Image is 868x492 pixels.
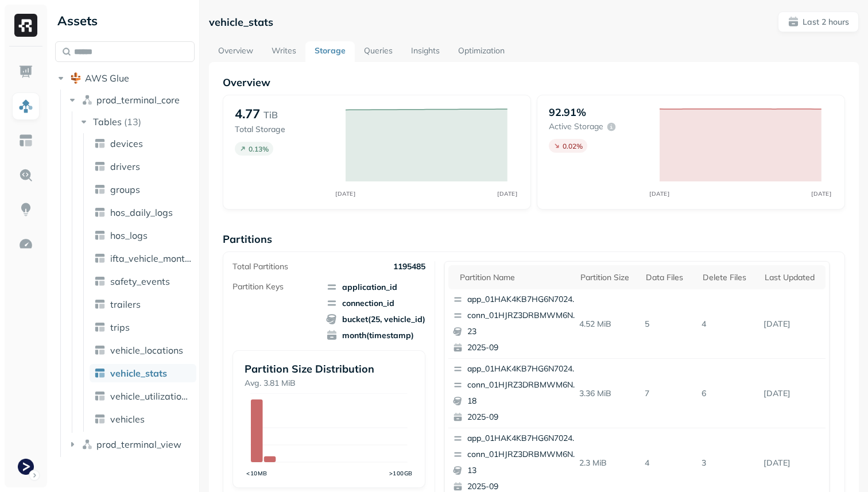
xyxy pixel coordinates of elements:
span: bucket(25, vehicle_id) [326,313,425,325]
span: trailers [110,299,141,310]
span: application_id [326,281,425,293]
span: vehicle_stats [110,367,167,379]
a: Writes [262,41,305,62]
img: table [94,390,106,402]
p: 5 [640,314,697,334]
a: Queries [355,41,402,62]
tspan: [DATE] [650,190,670,197]
img: Insights [18,202,33,217]
p: 7 [640,383,697,404]
p: app_01HAK4KB7HG6N7024210G3S8D5 [467,433,579,444]
span: drivers [110,161,140,172]
tspan: >100GB [389,470,413,476]
span: vehicle_locations [110,344,183,356]
p: Partition Keys [232,281,284,292]
p: 3 [697,453,759,473]
a: ifta_vehicle_months [90,249,196,268]
p: conn_01HJRZ3DRBMWM6N5QY9XZZBVZ3 [467,310,579,321]
span: connection_id [326,297,425,309]
p: app_01HAK4KB7HG6N7024210G3S8D5 [467,363,579,375]
a: hos_daily_logs [90,203,196,222]
p: app_01HAK4KB7HG6N7024210G3S8D5 [467,294,579,305]
span: hos_logs [110,230,148,241]
img: Dashboard [18,64,33,79]
img: namespace [82,439,93,450]
img: table [94,184,106,195]
a: hos_logs [90,226,196,245]
img: Ryft [14,14,37,37]
img: Assets [18,99,33,114]
span: devices [110,138,143,149]
span: safety_events [110,276,170,287]
img: table [94,299,106,310]
img: table [94,207,106,218]
p: Partitions [223,233,845,246]
p: 2025-09 [467,342,579,354]
p: 3.36 MiB [575,383,641,404]
p: Sep 17, 2025 [759,314,826,334]
img: Asset Explorer [18,133,33,148]
a: drivers [90,157,196,176]
tspan: <10MB [246,470,268,476]
button: Tables(13) [78,113,196,131]
a: Overview [209,41,262,62]
p: 92.91% [549,106,586,119]
img: Optimization [18,237,33,251]
span: Tables [93,116,122,127]
img: table [94,230,106,241]
a: Storage [305,41,355,62]
a: vehicle_stats [90,364,196,382]
button: prod_terminal_view [67,435,195,454]
button: app_01HAK4KB7HG6N7024210G3S8D5conn_01HJRZ3DRBMWM6N5QY9XZZBVZ3232025-09 [448,289,584,358]
p: 4 [697,314,759,334]
p: Overview [223,76,845,89]
tspan: [DATE] [336,190,356,197]
span: prod_terminal_view [96,439,181,450]
button: app_01HAK4KB7HG6N7024210G3S8D5conn_01HJRZ3DRBMWM6N5QY9XZZBVZ3182025-09 [448,359,584,428]
span: ifta_vehicle_months [110,253,192,264]
p: 1195485 [393,261,425,272]
p: Total Partitions [232,261,288,272]
div: Delete Files [703,272,753,283]
button: prod_terminal_core [67,91,195,109]
a: safety_events [90,272,196,290]
img: table [94,138,106,149]
p: 18 [467,396,579,407]
p: Last 2 hours [803,17,849,28]
img: table [94,253,106,264]
img: Query Explorer [18,168,33,183]
p: 4 [640,453,697,473]
span: groups [110,184,140,195]
div: Data Files [646,272,691,283]
div: Partition name [460,272,569,283]
p: ( 13 ) [124,116,141,127]
div: Last updated [765,272,820,283]
p: 0.13 % [249,145,269,153]
a: Insights [402,41,449,62]
span: vehicle_utilization_day [110,390,192,402]
p: Sep 17, 2025 [759,383,826,404]
a: vehicle_utilization_day [90,387,196,405]
p: Sep 17, 2025 [759,453,826,473]
span: vehicles [110,413,145,425]
img: table [94,321,106,333]
img: table [94,276,106,287]
p: Partition Size Distribution [245,362,413,375]
a: groups [90,180,196,199]
p: 23 [467,326,579,338]
a: devices [90,134,196,153]
p: 4.52 MiB [575,314,641,334]
img: Terminal [18,459,34,475]
span: month(timestamp) [326,330,425,341]
p: vehicle_stats [209,16,273,29]
span: prod_terminal_core [96,94,180,106]
p: Active storage [549,121,603,132]
p: 0.02 % [563,142,583,150]
a: vehicle_locations [90,341,196,359]
a: Optimization [449,41,514,62]
p: 2025-09 [467,412,579,423]
a: vehicles [90,410,196,428]
p: conn_01HJRZ3DRBMWM6N5QY9XZZBVZ3 [467,449,579,460]
p: 13 [467,465,579,476]
img: namespace [82,94,93,106]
